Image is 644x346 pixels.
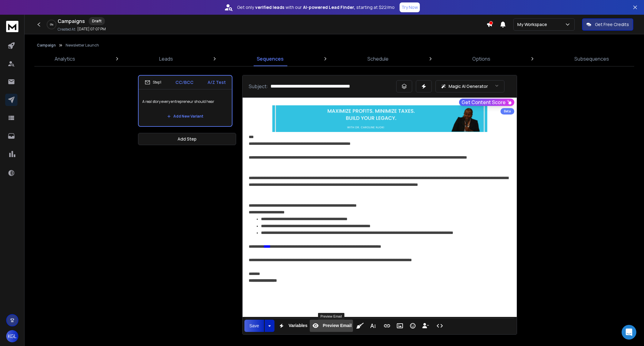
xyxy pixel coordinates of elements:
[208,79,226,85] p: A/Z Test
[55,55,75,62] p: Analytics
[287,323,309,328] span: Variables
[381,320,393,332] button: Insert Link (⌘K)
[472,55,490,62] p: Options
[6,330,18,342] button: KGL
[142,93,228,110] p: A real story every entrepreneur should hear
[394,320,406,332] button: Insert Image (⌘P)
[89,17,105,25] div: Draft
[622,325,636,340] div: Open Intercom Messenger
[367,55,389,62] p: Schedule
[571,51,613,66] a: Subsequences
[582,18,633,31] button: Get Free Credits
[237,4,395,10] p: Get only with our starting at $22/mo
[155,51,177,66] a: Leads
[159,55,173,62] p: Leads
[66,43,99,48] p: Newsletter Launch
[50,23,53,26] p: 0 %
[138,75,232,127] li: Step1CC/BCCA/Z TestA real story every entrepreneur should hearAdd New Variant
[37,43,56,48] button: Campaign
[434,320,446,332] button: Code View
[175,79,194,85] p: CC/BCC
[517,21,550,28] p: My Workspace
[253,51,287,66] a: Sequences
[138,133,236,145] button: Add Step
[321,323,353,328] span: Preview Email
[303,4,355,10] strong: AI-powered Lead Finder,
[459,99,514,106] button: Get Content Score
[354,320,366,332] button: Clean HTML
[58,27,76,32] p: Created At:
[364,51,392,66] a: Schedule
[51,51,79,66] a: Analytics
[276,320,309,332] button: Variables
[257,55,284,62] p: Sequences
[6,21,18,32] img: logo
[58,17,85,25] h1: Campaigns
[400,2,420,12] button: Try Now
[367,320,379,332] button: More Text
[595,21,629,28] p: Get Free Credits
[162,110,208,122] button: Add New Variant
[449,83,488,89] p: Magic AI Generator
[145,80,161,85] div: Step 1
[469,51,494,66] a: Options
[500,108,514,115] div: Beta
[407,320,419,332] button: Emoticons
[574,55,609,62] p: Subsequences
[401,4,418,10] p: Try Now
[310,320,353,332] button: Preview Email
[318,313,344,320] div: Preview Email
[249,83,268,90] p: Subject:
[255,4,284,10] strong: verified leads
[77,27,106,32] p: [DATE] 07:07 PM
[244,320,264,332] button: Save
[435,80,504,92] button: Magic AI Generator
[420,320,431,332] button: Insert Unsubscribe Link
